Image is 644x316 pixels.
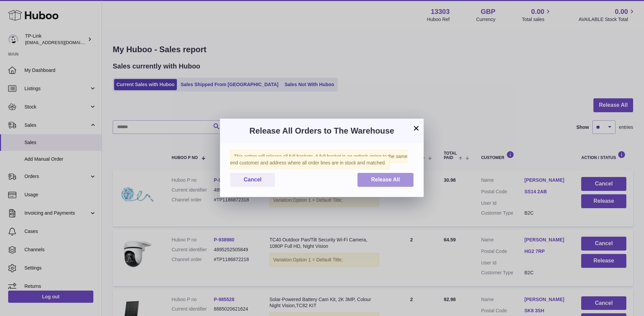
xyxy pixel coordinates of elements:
button: Release All [357,173,413,187]
span: This action will release all full baskets. A full basket is an order/s going to the same end cust... [230,150,407,169]
span: Cancel [244,177,261,182]
span: Release All [371,177,400,182]
h3: Release All Orders to The Warehouse [230,125,413,136]
button: Cancel [230,173,275,187]
button: × [412,124,420,132]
